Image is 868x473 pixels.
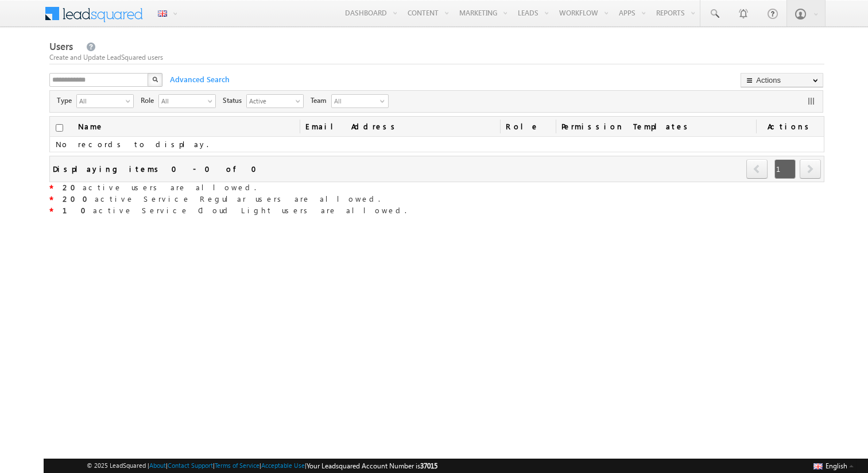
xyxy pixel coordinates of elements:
span: 1 [774,159,796,179]
div: Create and Update LeadSquared users [49,52,825,63]
span: All [332,95,378,107]
span: select [296,98,305,104]
span: Advanced Search [164,74,233,84]
span: Team [311,95,331,106]
span: English [826,462,847,470]
span: Users [49,40,73,53]
a: next [800,160,821,179]
span: next [800,159,821,179]
a: Role [500,117,556,136]
img: Search [152,76,158,82]
span: active users are allowed. [53,182,256,192]
span: Type [57,95,76,106]
span: Permission Templates [556,117,755,136]
td: No records to display. [50,137,824,152]
a: Contact Support [168,462,213,469]
a: Name [72,117,110,136]
div: Displaying items 0 - 0 of 0 [53,162,263,175]
span: Status [223,95,246,106]
span: select [208,98,217,104]
span: © 2025 LeadSquared | | | | | [87,460,437,471]
strong: 10 [63,205,93,215]
span: prev [746,159,768,179]
a: About [149,462,166,469]
strong: 20 [63,182,83,192]
a: Acceptable Use [261,462,305,469]
a: Terms of Service [215,462,259,469]
a: Email Address [300,117,499,136]
span: Actions [756,117,824,136]
span: active Service Cloud Light users are allowed. [53,205,406,215]
span: Your Leadsquared Account Number is [307,462,437,470]
button: Actions [741,73,823,87]
span: 37015 [420,462,437,470]
button: English [811,459,857,472]
span: active Service Regular users are allowed. [53,194,380,203]
span: Active [247,95,294,106]
a: prev [746,160,768,179]
span: All [77,95,124,106]
span: Role [141,95,158,106]
span: All [159,95,206,106]
span: select [126,98,135,104]
strong: 200 [63,194,95,203]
